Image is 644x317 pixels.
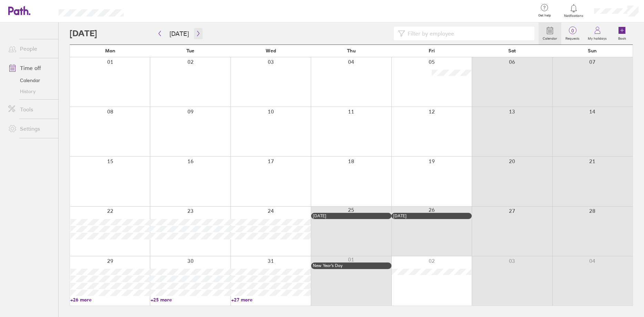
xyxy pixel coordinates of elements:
[151,297,230,303] a: +25 more
[313,214,390,218] div: [DATE]
[3,102,58,116] a: Tools
[561,22,584,44] a: 0Requests
[3,61,58,75] a: Time off
[3,75,58,86] a: Calendar
[584,22,611,44] a: My holidays
[105,48,115,53] span: Mon
[266,48,276,53] span: Wed
[313,263,390,268] div: New Year’s Day
[347,48,356,53] span: Thu
[70,297,150,303] a: +26 more
[393,214,470,218] div: [DATE]
[563,3,585,18] a: Notifications
[3,42,58,56] a: People
[563,14,585,18] span: Notifications
[561,28,584,33] span: 0
[3,86,58,97] a: History
[561,34,584,41] label: Requests
[614,34,630,41] label: Book
[508,48,516,53] span: Sat
[405,27,530,40] input: Filter by employee
[588,48,597,53] span: Sun
[539,34,561,41] label: Calendar
[611,22,633,44] a: Book
[584,34,611,41] label: My holidays
[186,48,194,53] span: Tue
[429,48,435,53] span: Fri
[539,22,561,44] a: Calendar
[533,13,556,18] span: Get help
[164,28,194,39] button: [DATE]
[3,122,58,136] a: Settings
[231,297,311,303] a: +27 more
